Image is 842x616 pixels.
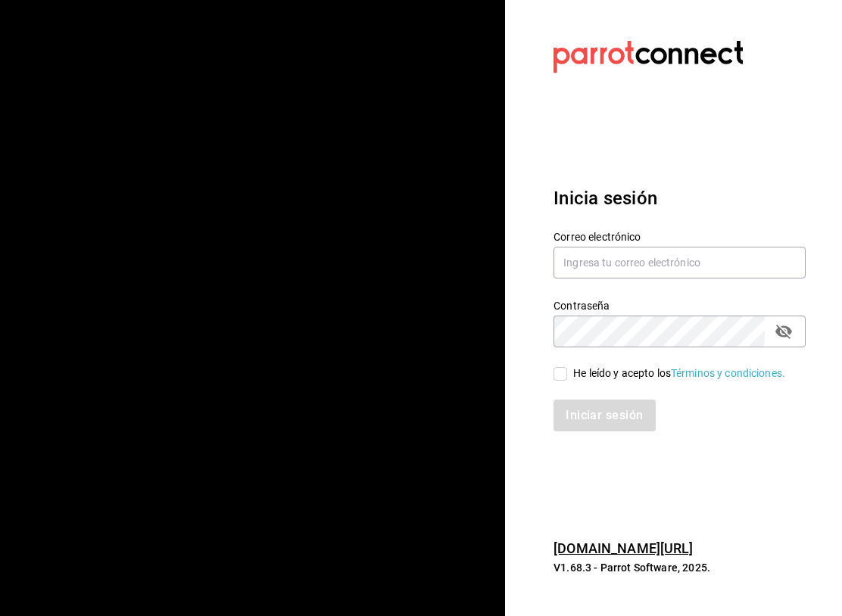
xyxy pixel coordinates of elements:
p: V1.68.3 - Parrot Software, 2025. [554,560,806,575]
div: He leído y acepto los [573,366,785,381]
label: Contraseña [554,300,806,310]
button: passwordField [771,319,797,344]
a: Términos y condiciones. [671,367,785,379]
h3: Inicia sesión [554,185,806,212]
a: [DOMAIN_NAME][URL] [554,540,693,556]
input: Ingresa tu correo electrónico [554,247,806,278]
label: Correo electrónico [554,231,806,241]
